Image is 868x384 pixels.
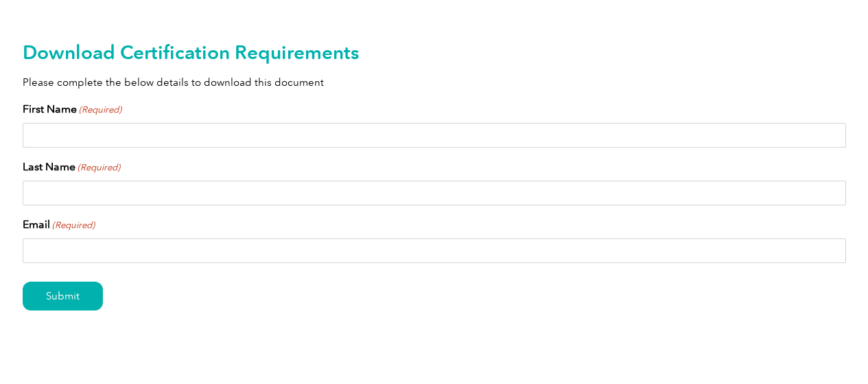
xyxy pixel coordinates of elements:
label: Email [23,216,95,233]
label: Last Name [23,159,120,175]
span: (Required) [51,218,95,232]
input: Submit [23,282,103,310]
span: (Required) [76,161,120,174]
label: First Name [23,101,121,117]
h2: Download Certification Requirements [23,41,846,63]
p: Please complete the below details to download this document [23,75,846,90]
span: (Required) [78,103,121,117]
